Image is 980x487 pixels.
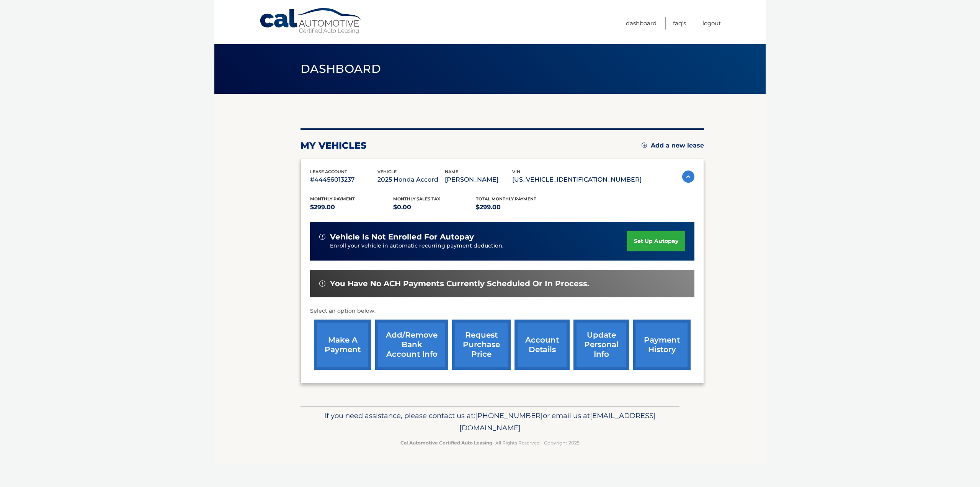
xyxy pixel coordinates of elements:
[377,174,445,185] p: 2025 Honda Accord
[259,8,363,35] a: Cal Automotive
[512,174,642,185] p: [US_VEHICLE_IDENTIFICATION_NUMBER]
[393,202,476,213] p: $0.00
[301,62,381,76] span: Dashboard
[310,196,355,202] span: Monthly Payment
[330,242,627,250] p: Enroll your vehicle in automatic recurring payment deduction.
[626,17,657,30] a: Dashboard
[627,231,685,251] a: set up autopay
[642,143,647,148] img: add.svg
[330,279,589,289] span: You have no ACH payments currently scheduled or in process.
[400,440,492,446] strong: Cal Automotive Certified Auto Leasing
[375,320,448,370] a: Add/Remove bank account info
[476,202,559,213] p: $299.00
[459,411,656,432] span: [EMAIL_ADDRESS][DOMAIN_NAME]
[514,320,570,370] a: account details
[314,320,371,370] a: make a payment
[393,196,440,202] span: Monthly sales Tax
[319,234,325,240] img: alert-white.svg
[310,169,347,174] span: lease account
[476,196,536,202] span: Total Monthly Payment
[452,320,511,370] a: request purchase price
[301,140,367,151] h2: my vehicles
[512,169,520,174] span: vin
[475,411,543,420] span: [PHONE_NUMBER]
[573,320,629,370] a: update personal info
[319,280,325,287] img: alert-white.svg
[682,171,694,183] img: accordion-active.svg
[305,410,675,434] p: If you need assistance, please contact us at: or email us at
[310,174,377,185] p: #44456013237
[673,17,686,30] a: FAQ's
[445,174,512,185] p: [PERSON_NAME]
[377,169,397,174] span: vehicle
[310,202,393,213] p: $299.00
[633,320,691,370] a: payment history
[445,169,458,174] span: name
[642,142,704,149] a: Add a new lease
[330,232,474,242] span: vehicle is not enrolled for autopay
[702,17,721,30] a: Logout
[305,439,675,447] p: - All Rights Reserved - Copyright 2025
[310,307,694,316] p: Select an option below:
